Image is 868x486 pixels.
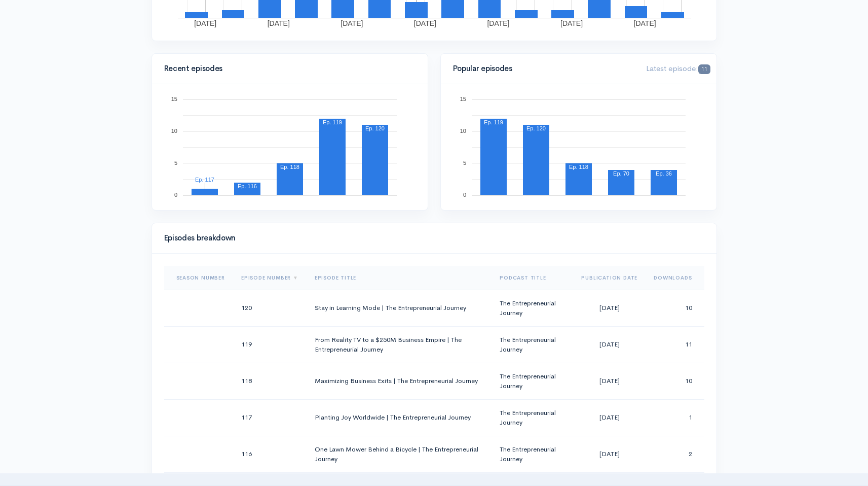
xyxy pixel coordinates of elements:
td: The Entrepreneurial Journey [492,363,573,399]
th: Sort column [573,266,646,290]
td: Planting Joy Worldwide | The Entrepreneurial Journey [307,399,492,436]
svg: A chart. [164,96,416,198]
span: Latest episode: [646,63,710,73]
text: [DATE] [341,19,363,27]
td: [DATE] [573,290,646,326]
h4: Episodes breakdown [164,234,698,242]
td: 1 [646,399,704,436]
td: [DATE] [573,363,646,399]
text: 15 [171,96,177,102]
th: Sort column [646,266,704,290]
td: The Entrepreneurial Journey [492,290,573,326]
th: Sort column [233,266,307,290]
text: [DATE] [560,19,583,27]
text: [DATE] [633,19,656,27]
td: 116 [233,436,307,472]
h4: Popular episodes [453,64,634,73]
td: The Entrepreneurial Journey [492,326,573,363]
span: 11 [698,64,710,74]
text: 0 [463,192,466,198]
td: 118 [233,363,307,399]
td: 117 [233,399,307,436]
text: 15 [460,96,466,102]
td: Maximizing Business Exits | The Entrepreneurial Journey [307,363,492,399]
svg: A chart. [453,96,704,198]
text: [DATE] [267,19,289,27]
td: 10 [646,363,704,399]
td: [DATE] [573,326,646,363]
text: Ep. 118 [569,164,588,170]
text: 5 [174,160,177,166]
text: 10 [171,128,177,134]
td: The Entrepreneurial Journey [492,399,573,436]
td: 10 [646,290,704,326]
text: [DATE] [487,19,509,27]
td: One Lawn Mower Behind a Bicycle | The Entrepreneurial Journey [307,436,492,472]
th: Sort column [164,266,233,290]
td: 11 [646,326,704,363]
text: Ep. 117 [195,177,214,183]
th: Sort column [492,266,573,290]
text: [DATE] [194,19,216,27]
td: [DATE] [573,399,646,436]
text: Ep. 120 [365,125,385,131]
th: Sort column [307,266,492,290]
text: Ep. 36 [656,170,672,177]
td: 120 [233,290,307,326]
h4: Recent episodes [164,64,409,73]
text: 10 [460,128,466,134]
text: Ep. 70 [613,170,629,177]
text: 5 [463,160,466,166]
text: [DATE] [413,19,436,27]
text: Ep. 119 [323,119,342,125]
text: Ep. 119 [484,119,503,125]
td: 119 [233,326,307,363]
text: Ep. 118 [280,164,299,170]
td: 2 [646,436,704,472]
text: Ep. 116 [238,183,257,189]
td: The Entrepreneurial Journey [492,436,573,472]
td: [DATE] [573,436,646,472]
text: 0 [174,192,177,198]
td: From Reality TV to a $250M Business Empire | The Entrepreneurial Journey [307,326,492,363]
text: Ep. 120 [526,125,546,131]
td: Stay in Learning Mode | The Entrepreneurial Journey [307,290,492,326]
